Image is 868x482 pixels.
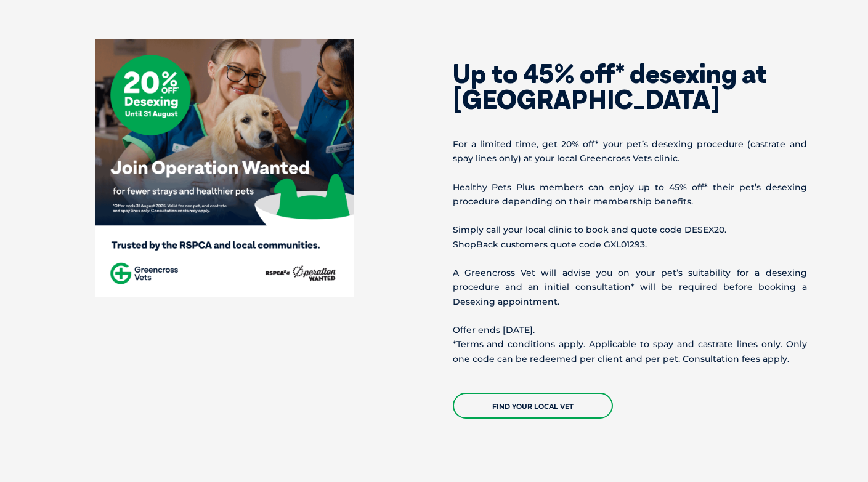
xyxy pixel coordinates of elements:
p: Simply call your local clinic to book and quote code DESEX20. ShopBack customers quote code GXL01... [453,223,807,251]
p: Healthy Pets Plus members can enjoy up to 45% off* their pet’s desexing procedure depending on th... [453,180,807,209]
p: For a limited time, get 20% off* your pet’s desexing procedure (castrate and spay lines only) at ... [453,137,807,166]
p: A Greencross Vet will advise you on your pet’s suitability for a desexing procedure and an initia... [453,266,807,309]
button: Search [844,56,856,68]
a: Find your local vet [453,393,613,419]
p: Offer ends [DATE]. *Terms and conditions apply. Applicable to spay and castrate lines only. Only ... [453,323,807,366]
h2: Up to 45% off* desexing at [GEOGRAPHIC_DATA] [453,61,807,113]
